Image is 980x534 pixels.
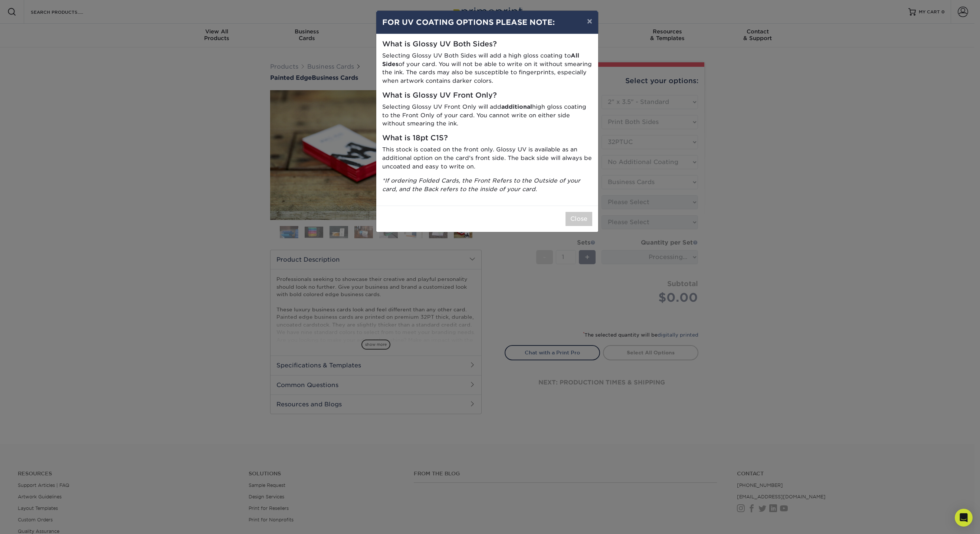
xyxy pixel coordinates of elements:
[382,145,592,171] p: This stock is coated on the front only. Glossy UV is available as an additional option on the car...
[382,91,592,100] h5: What is Glossy UV Front Only?
[581,11,598,32] button: ×
[501,103,532,110] strong: additional
[382,40,592,49] h5: What is Glossy UV Both Sides?
[955,509,973,527] div: Open Intercom Messenger
[382,17,592,28] h4: FOR UV COATING OPTIONS PLEASE NOTE:
[382,52,579,68] strong: All Sides
[382,134,592,142] h5: What is 18pt C1S?
[566,212,592,226] button: Close
[382,52,592,85] p: Selecting Glossy UV Both Sides will add a high gloss coating to of your card. You will not be abl...
[382,103,592,128] p: Selecting Glossy UV Front Only will add high gloss coating to the Front Only of your card. You ca...
[382,177,580,193] i: *If ordering Folded Cards, the Front Refers to the Outside of your card, and the Back refers to t...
